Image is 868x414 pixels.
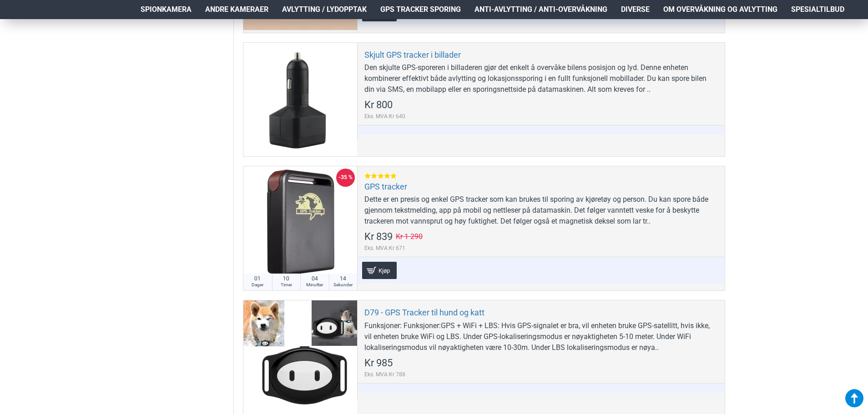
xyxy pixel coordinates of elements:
[243,43,357,156] a: Skjult GPS tracker i billader Skjult GPS tracker i billader
[380,4,461,15] span: GPS Tracker Sporing
[364,307,484,318] a: D79 - GPS Tracker til hund og katt
[364,320,718,353] div: Funksjoner: Funksjoner:GPS + WiFi + LBS: Hvis GPS-signalet er bra, vil enheten bruke GPS-satellit...
[364,232,393,242] span: Kr 839
[396,233,423,240] span: Kr 1 290
[364,244,423,252] span: Eks. MVA:Kr 671
[376,268,392,274] span: Kjøp
[663,4,777,15] span: Om overvåkning og avlytting
[364,50,461,60] a: Skjult GPS tracker i billader
[474,4,607,15] span: Anti-avlytting / Anti-overvåkning
[791,4,844,15] span: Spesialtilbud
[621,4,650,15] span: Diverse
[205,4,268,15] span: Andre kameraer
[364,112,405,120] span: Eks. MVA:Kr 640
[243,300,357,414] a: D79 - GPS Tracker til hund og katt D79 - GPS Tracker til hund og katt
[282,4,367,15] span: Avlytting / Lydopptak
[364,358,393,368] span: Kr 985
[364,62,718,95] div: Den skjulte GPS-sporeren i billaderen gjør det enkelt å overvåke bilens posisjon og lyd. Denne en...
[364,181,407,192] a: GPS tracker
[364,194,718,227] div: Dette er en presis og enkel GPS tracker som kan brukes til sporing av kjøretøy og person. Du kan ...
[364,370,405,379] span: Eks. MVA:Kr 788
[141,4,192,15] span: Spionkamera
[243,166,357,280] a: GPS tracker GPS tracker
[364,100,393,110] span: Kr 800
